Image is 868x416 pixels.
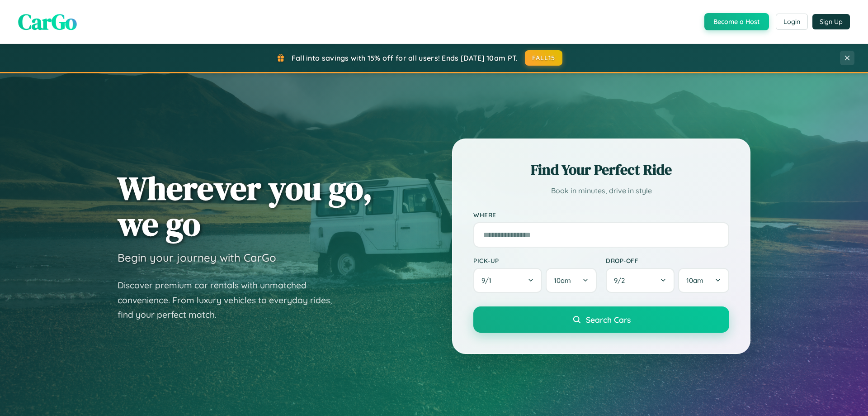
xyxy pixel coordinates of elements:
[776,14,808,30] button: Login
[473,306,729,333] button: Search Cars
[606,268,675,293] button: 9/2
[118,278,344,322] p: Discover premium car rentals with unmatched convenience. From luxury vehicles to everyday rides, ...
[525,50,563,66] button: FALL15
[473,160,729,180] h2: Find Your Perfect Ride
[481,276,496,285] span: 9 / 1
[686,276,703,285] span: 10am
[473,268,542,293] button: 9/1
[586,315,631,325] span: Search Cars
[118,251,276,264] h3: Begin your journey with CarGo
[678,268,729,293] button: 10am
[812,14,850,29] button: Sign Up
[554,276,571,285] span: 10am
[473,211,729,219] label: Where
[614,276,629,285] span: 9 / 2
[704,13,769,30] button: Become a Host
[473,184,729,197] p: Book in minutes, drive in style
[18,7,77,37] span: CarGo
[606,257,729,264] label: Drop-off
[292,53,518,62] span: Fall into savings with 15% off for all users! Ends [DATE] 10am PT.
[546,268,597,293] button: 10am
[118,170,373,242] h1: Wherever you go, we go
[473,257,597,264] label: Pick-up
